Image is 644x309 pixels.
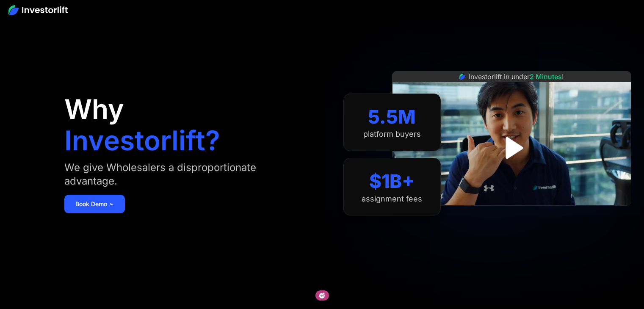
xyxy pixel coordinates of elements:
[64,96,124,123] h1: Why
[493,129,531,167] a: open lightbox
[369,170,415,193] div: $1B+
[362,194,422,204] div: assignment fees
[64,127,220,154] h1: Investorlift?
[64,195,125,213] a: Book Demo ➢
[64,161,297,188] div: We give Wholesalers a disproportionate advantage.
[368,106,416,128] div: 5.5M
[448,210,575,220] iframe: Customer reviews powered by Trustpilot
[469,72,564,82] div: Investorlift in under !
[363,130,421,139] div: platform buyers
[530,72,562,81] span: 2 Minutes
